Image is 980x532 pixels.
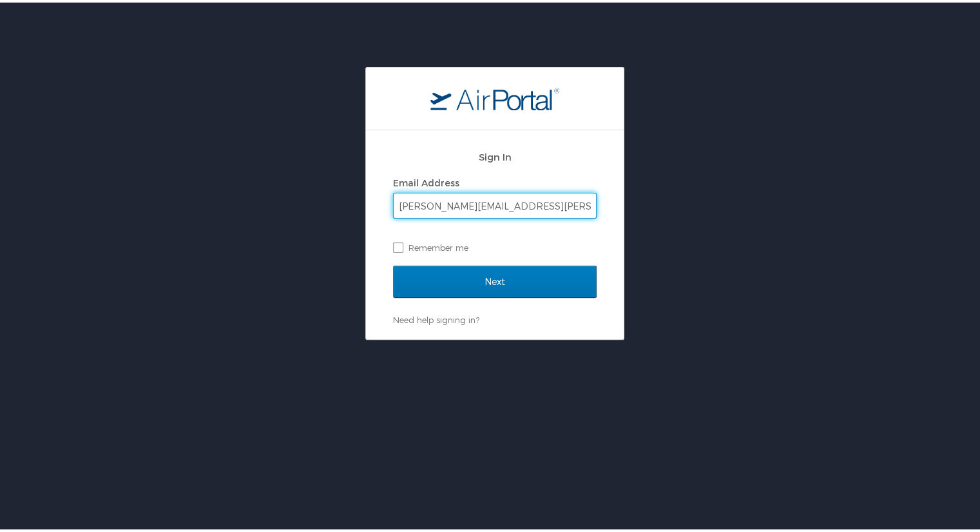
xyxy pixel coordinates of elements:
[393,235,597,255] label: Remember me
[393,147,597,162] h2: Sign In
[393,175,459,186] label: Email Address
[430,84,559,108] img: logo
[393,263,597,295] input: Next
[393,312,479,322] a: Need help signing in?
